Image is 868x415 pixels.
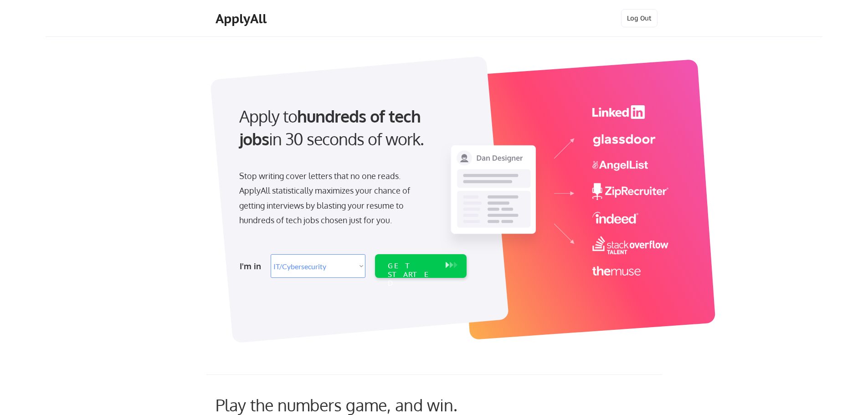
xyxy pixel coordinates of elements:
div: I'm in [240,259,265,273]
div: GET STARTED [388,261,437,288]
button: Log Out [621,9,657,27]
div: ApplyAll [216,11,269,26]
strong: hundreds of tech jobs [239,106,425,149]
div: Stop writing cover letters that no one reads. ApplyAll statistically maximizes your chance of get... [239,169,426,228]
div: Apply to in 30 seconds of work. [239,105,463,151]
div: Play the numbers game, and win. [216,395,498,415]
